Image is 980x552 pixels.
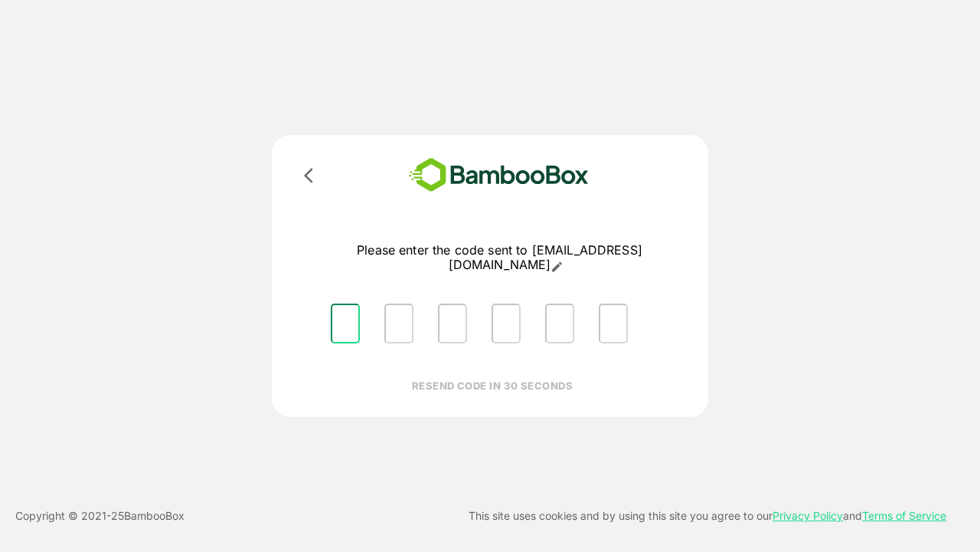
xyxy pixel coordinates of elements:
input: Please enter OTP character 1 [331,304,360,343]
input: Please enter OTP character 6 [599,304,628,343]
input: Please enter OTP character 4 [492,304,521,343]
p: Please enter the code sent to [EMAIL_ADDRESS][DOMAIN_NAME] [318,243,681,273]
a: Privacy Policy [773,509,843,522]
p: Copyright © 2021- 25 BambooBox [15,507,185,525]
a: Terms of Service [862,509,946,522]
p: This site uses cookies and by using this site you agree to our and [469,507,946,525]
input: Please enter OTP character 2 [384,304,413,343]
img: bamboobox [387,153,611,197]
input: Please enter OTP character 3 [438,304,467,343]
input: Please enter OTP character 5 [545,304,574,343]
